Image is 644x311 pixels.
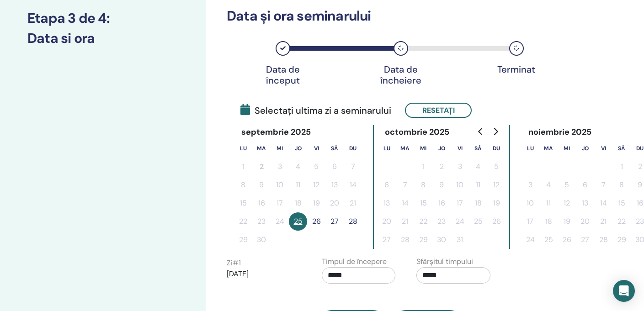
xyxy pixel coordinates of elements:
[469,194,487,212] button: 18
[252,176,271,194] button: 9
[396,212,414,231] button: 21
[469,212,487,231] button: 25
[469,176,487,194] button: 11
[487,176,506,194] button: 12
[612,139,631,158] th: sâmbătă
[396,231,414,249] button: 28
[325,139,344,158] th: sâmbătă
[487,158,506,176] button: 5
[451,231,469,249] button: 31
[27,10,178,26] h3: Etapa 3 de 4 :
[378,139,396,158] th: luni
[558,176,576,194] button: 5
[494,64,539,75] div: Terminat
[271,139,289,158] th: miercuri
[594,139,612,158] th: vineri
[432,212,451,231] button: 23
[252,139,271,158] th: marți
[488,122,503,141] button: Go to next month
[558,139,576,158] th: miercuri
[414,176,432,194] button: 8
[612,194,631,212] button: 15
[344,176,362,194] button: 14
[432,139,451,158] th: joi
[469,139,487,158] th: sâmbătă
[539,231,558,249] button: 25
[558,194,576,212] button: 12
[521,212,539,231] button: 17
[27,30,178,47] h3: Data si ora
[227,269,301,279] p: [DATE]
[432,176,451,194] button: 9
[521,176,539,194] button: 3
[414,231,432,249] button: 29
[432,158,451,176] button: 2
[521,194,539,212] button: 10
[539,212,558,231] button: 18
[539,194,558,212] button: 11
[289,158,307,176] button: 4
[414,194,432,212] button: 15
[521,125,599,139] div: noiembrie 2025
[576,139,594,158] th: joi
[378,194,396,212] button: 13
[344,212,362,231] button: 28
[271,158,289,176] button: 3
[451,176,469,194] button: 10
[271,194,289,212] button: 17
[396,194,414,212] button: 14
[416,256,473,267] label: Sfârșitul timpului
[252,194,271,212] button: 16
[325,158,344,176] button: 6
[378,212,396,231] button: 20
[594,212,612,231] button: 21
[227,258,241,269] label: Zi # 1
[271,212,289,231] button: 24
[432,194,451,212] button: 16
[234,139,252,158] th: luni
[325,194,344,212] button: 20
[325,176,344,194] button: 13
[234,212,252,231] button: 22
[487,194,506,212] button: 19
[307,158,325,176] button: 5
[539,176,558,194] button: 4
[307,139,325,158] th: vineri
[576,212,594,231] button: 20
[612,231,631,249] button: 29
[252,158,271,176] button: 2
[234,194,252,212] button: 15
[289,139,307,158] th: joi
[307,212,325,231] button: 26
[594,194,612,212] button: 14
[234,125,319,139] div: septembrie 2025
[432,231,451,249] button: 30
[240,104,391,117] span: Selectați ultima zi a seminarului
[451,212,469,231] button: 24
[322,256,387,267] label: Timpul de începere
[539,139,558,158] th: marți
[396,176,414,194] button: 7
[289,194,307,212] button: 18
[378,231,396,249] button: 27
[612,176,631,194] button: 8
[487,212,506,231] button: 26
[252,231,271,249] button: 30
[344,158,362,176] button: 7
[260,64,306,86] div: Data de început
[405,103,472,118] button: Resetați
[612,212,631,231] button: 22
[227,8,554,24] h3: Data și ora seminarului
[576,176,594,194] button: 6
[558,212,576,231] button: 19
[325,212,344,231] button: 27
[234,158,252,176] button: 1
[234,231,252,249] button: 29
[234,176,252,194] button: 8
[487,139,506,158] th: duminică
[612,158,631,176] button: 1
[252,212,271,231] button: 23
[469,158,487,176] button: 4
[307,176,325,194] button: 12
[344,139,362,158] th: duminică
